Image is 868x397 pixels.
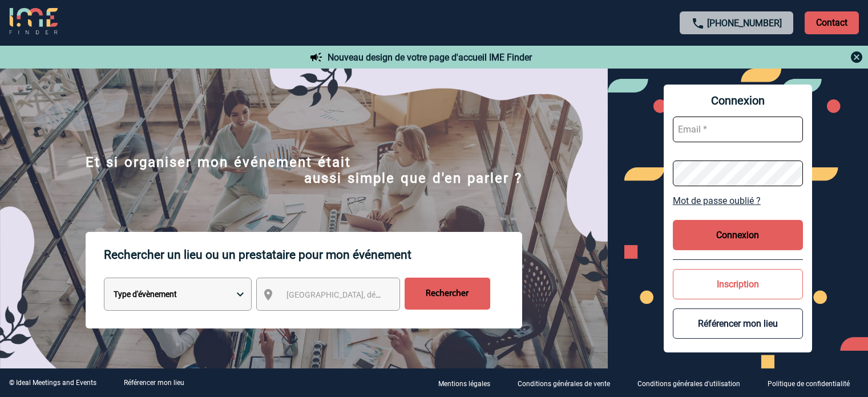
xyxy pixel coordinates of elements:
[124,379,184,387] a: Référencer mon lieu
[9,379,96,387] div: © Ideal Meetings and Events
[805,11,859,34] p: Contact
[673,220,803,250] button: Connexion
[673,308,803,339] button: Référencer mon lieu
[286,290,445,299] span: [GEOGRAPHIC_DATA], département, région...
[429,378,508,388] a: Mentions légales
[405,278,490,310] input: Rechercher
[508,378,628,388] a: Conditions générales de vente
[758,378,868,388] a: Politique de confidentialité
[768,380,850,388] p: Politique de confidentialité
[673,195,803,206] a: Mot de passe oublié ?
[628,378,758,388] a: Conditions générales d'utilisation
[673,269,803,299] button: Inscription
[518,380,610,388] p: Conditions générales de vente
[707,18,782,29] a: [PHONE_NUMBER]
[673,117,803,142] input: Email *
[438,380,490,388] p: Mentions légales
[104,232,522,278] p: Rechercher un lieu ou un prestataire pour mon événement
[637,380,740,388] p: Conditions générales d'utilisation
[673,94,803,107] span: Connexion
[691,17,705,30] img: call-24-px.png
